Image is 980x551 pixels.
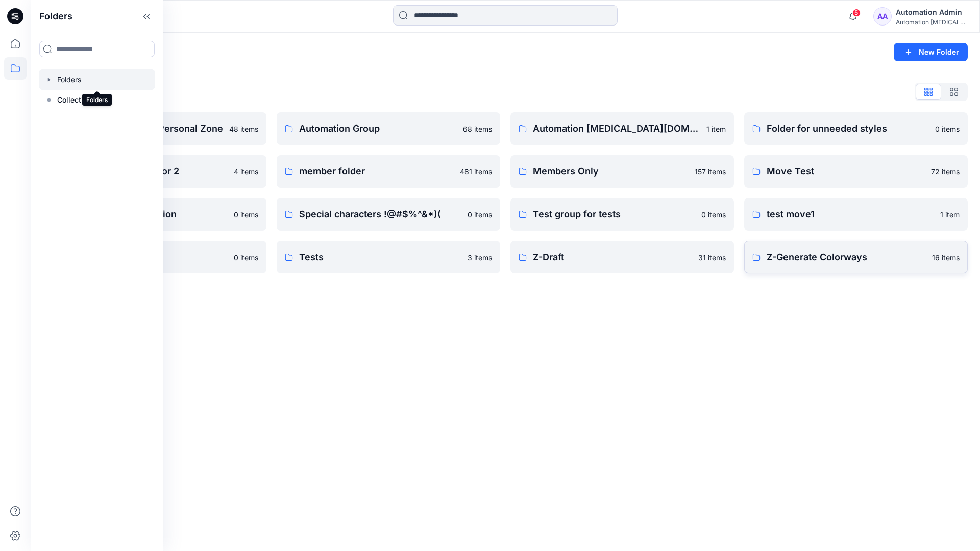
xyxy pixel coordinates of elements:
[533,164,689,179] p: Members Only
[744,112,968,145] a: Folder for unneeded styles0 items
[299,250,461,264] p: Tests
[767,164,925,179] p: Move Test
[701,209,726,220] p: 0 items
[234,209,258,220] p: 0 items
[277,241,500,273] a: Tests3 items
[698,252,726,263] p: 31 items
[463,123,492,134] p: 68 items
[767,250,926,264] p: Z-Generate Colorways
[510,198,734,231] a: Test group for tests0 items
[460,166,492,177] p: 481 items
[896,18,967,26] div: Automation [MEDICAL_DATA]...
[533,207,695,221] p: Test group for tests
[896,6,967,18] div: Automation Admin
[57,94,95,106] p: Collections
[931,166,960,177] p: 72 items
[277,112,500,145] a: Automation Group68 items
[468,252,492,263] p: 3 items
[767,207,934,221] p: test move1
[873,7,892,26] div: AA
[299,207,461,221] p: Special characters !@#$%^&*)(
[744,198,968,231] a: test move11 item
[229,123,258,134] p: 48 items
[533,250,692,264] p: Z-Draft
[940,209,960,220] p: 1 item
[510,241,734,273] a: Z-Draft31 items
[299,121,457,136] p: Automation Group
[767,121,929,136] p: Folder for unneeded styles
[706,123,726,134] p: 1 item
[894,43,968,61] button: New Folder
[932,252,960,263] p: 16 items
[277,198,500,231] a: Special characters !@#$%^&*)(0 items
[533,121,700,136] p: Automation [MEDICAL_DATA][DOMAIN_NAME]
[852,9,861,17] span: 5
[935,123,960,134] p: 0 items
[695,166,726,177] p: 157 items
[744,155,968,188] a: Move Test72 items
[299,164,454,179] p: member folder
[277,155,500,188] a: member folder481 items
[234,252,258,263] p: 0 items
[510,155,734,188] a: Members Only157 items
[234,166,258,177] p: 4 items
[468,209,492,220] p: 0 items
[510,112,734,145] a: Automation [MEDICAL_DATA][DOMAIN_NAME]1 item
[744,241,968,273] a: Z-Generate Colorways16 items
